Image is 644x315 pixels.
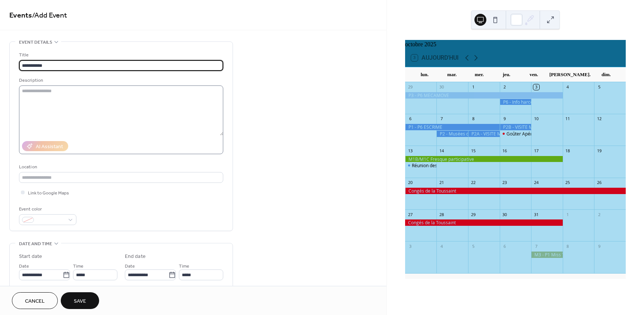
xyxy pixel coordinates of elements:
[25,297,45,305] span: Cancel
[405,219,563,226] div: Congés de la Toussaint
[465,67,493,82] div: mer.
[596,180,602,185] div: 26
[470,212,476,217] div: 29
[12,292,58,309] button: Cancel
[405,92,563,99] div: P3 - P6 MECAMOVE
[506,131,583,137] div: Goûter Apéro du Comité des Parents
[470,180,476,185] div: 22
[19,205,75,213] div: Event color
[439,116,444,122] div: 7
[405,40,626,49] div: octobre 2025
[533,84,539,90] div: 3
[502,212,508,217] div: 30
[596,116,602,122] div: 12
[405,188,626,194] div: Congés de la Toussaint
[439,84,444,90] div: 30
[500,124,531,130] div: P2B - VISITE MEDICALE
[19,77,222,84] div: Description
[470,84,476,90] div: 1
[493,67,520,82] div: jeu.
[468,131,500,137] div: P2A - VISITE MEDICALE
[565,180,571,185] div: 25
[407,148,413,153] div: 13
[19,51,222,59] div: Title
[470,243,476,249] div: 5
[28,189,69,197] span: Link to Google Maps
[520,67,547,82] div: ven.
[500,131,531,137] div: Goûter Apéro du Comité des Parents
[596,243,602,249] div: 9
[438,67,465,82] div: mar.
[125,262,135,270] span: Date
[407,180,413,185] div: 20
[565,243,571,249] div: 8
[502,84,508,90] div: 2
[565,148,571,153] div: 18
[500,99,531,105] div: P6 - Info harcèlement
[502,180,508,185] div: 23
[470,148,476,153] div: 15
[19,240,52,248] span: Date and time
[439,243,444,249] div: 4
[593,67,620,82] div: dim.
[596,148,602,153] div: 19
[533,180,539,185] div: 24
[470,116,476,122] div: 8
[19,262,29,270] span: Date
[407,243,413,249] div: 3
[179,262,189,270] span: Time
[439,148,444,153] div: 14
[436,131,468,137] div: P2 - Musées des Beaux-Arts
[9,8,32,23] a: Events
[596,212,602,217] div: 2
[502,243,508,249] div: 6
[412,162,510,169] div: Réunion des parents délégués avec la Direction
[411,67,438,82] div: lun.
[439,212,444,217] div: 28
[533,148,539,153] div: 17
[565,116,571,122] div: 11
[565,84,571,90] div: 4
[19,38,52,46] span: Event details
[533,116,539,122] div: 10
[531,252,563,258] div: M3 - P1 Miss Tornade
[533,243,539,249] div: 7
[405,162,437,169] div: Réunion des parents délégués avec la Direction
[74,297,86,305] span: Save
[533,212,539,217] div: 31
[502,116,508,122] div: 9
[439,180,444,185] div: 21
[125,253,146,261] div: End date
[19,163,222,171] div: Location
[547,67,593,82] div: [PERSON_NAME].
[32,8,67,23] span: / Add Event
[565,212,571,217] div: 1
[19,253,42,261] div: Start date
[596,84,602,90] div: 5
[407,212,413,217] div: 27
[407,84,413,90] div: 29
[61,292,99,309] button: Save
[73,262,83,270] span: Time
[405,124,500,130] div: P1 - P6 ESCRIME
[407,116,413,122] div: 6
[405,156,563,162] div: M1B/M1C Fresque participative
[502,148,508,153] div: 16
